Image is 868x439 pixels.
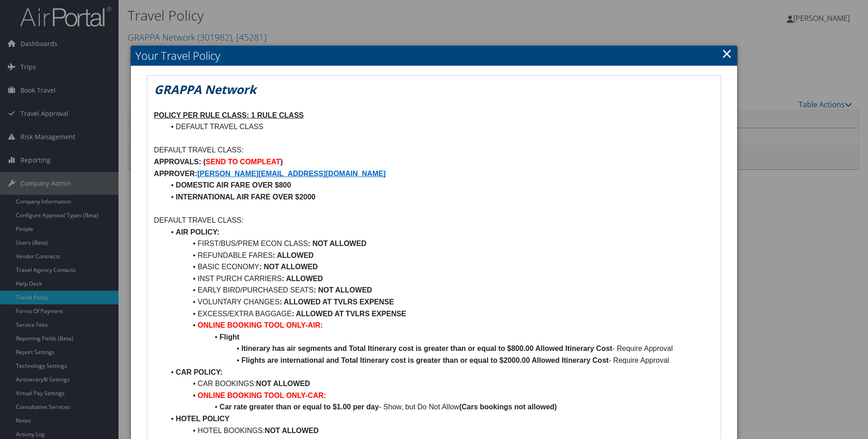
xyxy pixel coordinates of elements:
strong: INTERNATIONAL AIR FARE OVER $2000 [176,193,315,201]
strong: ONLINE BOOKING TOOL ONLY-AIR: [198,321,323,329]
strong: : ALLOWED AT TVLRS EXPENSE [279,298,394,306]
strong: AIR POLICY: [176,228,220,236]
li: BASIC ECONOMY [165,261,714,273]
strong: : NOT ALLOWED [308,240,366,247]
li: INST PURCH CARRIERS [165,273,714,285]
strong: : ALLOWED [282,275,323,282]
u: POLICY PER RULE CLASS: 1 RULE CLASS [154,111,304,119]
strong: (Cars bookings not allowed) [459,403,557,411]
li: EARLY BIRD/PURCHASED SEATS [165,284,714,296]
strong: APPROVER: [154,170,197,178]
strong: DOMESTIC AIR FARE OVER $800 [176,181,291,189]
strong: SEND TO COMPLEAT [206,158,280,166]
li: REFUNDABLE FARES [165,250,714,261]
li: DEFAULT TRAVEL CLASS [165,121,714,133]
p: DEFAULT TRAVEL CLASS: [154,214,714,226]
strong: NOT ALLOWED [256,380,310,387]
strong: Itinerary has air segments and Total Itinerary cost is greater than or equal to $800.00 Allowed I... [242,345,613,352]
li: EXCESS/EXTRA BAGGAGE [165,308,714,320]
a: Close [722,44,732,63]
li: VOLUNTARY CHANGES [165,296,714,308]
a: [PERSON_NAME][EMAIL_ADDRESS][DOMAIN_NAME] [197,170,386,178]
strong: ) [280,158,283,166]
em: GRAPPA Network [154,81,256,98]
li: FIRST/BUS/PREM ECON CLASS [165,238,714,250]
li: - Require Approval [165,355,714,366]
strong: Car rate greater than or equal to $1.00 per day [220,403,379,411]
strong: Flights are international and Total Itinerary cost is greater than or equal to $2000.00 Allowed I... [242,356,609,364]
strong: ONLINE BOOKING TOOL ONLY-CAR: [198,392,326,399]
strong: Flight [220,333,240,341]
p: DEFAULT TRAVEL CLASS: [154,144,714,156]
li: CAR BOOKINGS: [165,378,714,390]
li: - Show, but Do Not Allow [165,401,714,413]
strong: : NOT ALLOWED [314,286,372,294]
strong: : ALLOWED AT TVLRS EXPENSE [292,310,406,318]
li: HOTEL BOOKINGS: [165,425,714,437]
h2: Your Travel Policy [131,46,738,66]
strong: NOT ALLOWED [265,427,319,434]
strong: APPROVALS: ( [154,158,206,166]
strong: CAR POLICY: [176,368,223,376]
strong: : NOT ALLOWED [259,263,318,271]
strong: : ALLOWED [273,251,314,259]
li: - Require Approval [165,343,714,355]
strong: HOTEL POLICY [176,415,230,423]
